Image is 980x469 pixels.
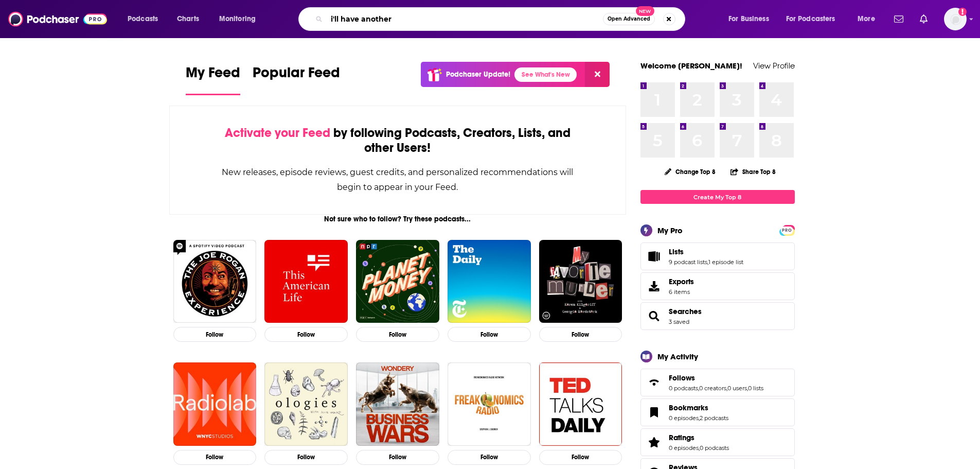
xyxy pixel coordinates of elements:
[253,64,340,88] span: Popular Feed
[669,433,694,442] span: Ratings
[253,64,340,95] a: Popular Feed
[726,385,727,392] span: ,
[657,352,698,361] div: My Activity
[669,373,763,383] a: Follows
[944,8,967,30] img: User Profile
[212,11,269,27] button: open menu
[700,444,729,451] a: 0 podcasts
[669,258,707,266] a: 9 podcast lists
[707,258,708,266] span: ,
[644,375,665,390] a: Follows
[264,362,348,446] img: Ologies with Alie Ward
[225,125,330,141] span: Activate your Feed
[669,307,702,316] a: Searches
[219,12,256,26] span: Monitoring
[539,327,622,342] button: Follow
[640,272,795,300] a: Exports
[221,165,575,195] div: New releases, episode reviews, guest credits, and personalized recommendations will begin to appe...
[640,302,795,330] span: Searches
[448,240,531,323] img: The Daily
[730,162,776,182] button: Share Top 8
[658,165,722,178] button: Change Top 8
[173,450,257,465] button: Follow
[169,215,627,223] div: Not sure who to follow? Try these podcasts...
[8,9,107,29] img: Podchaser - Follow, Share and Rate Podcasts
[539,362,622,446] img: TED Talks Daily
[636,6,654,16] span: New
[446,70,510,79] p: Podchaser Update!
[539,450,622,465] button: Follow
[727,385,747,392] a: 0 users
[779,11,850,27] button: open menu
[640,61,742,71] a: Welcome [PERSON_NAME]!
[356,240,439,323] img: Planet Money
[640,398,795,426] span: Bookmarks
[640,369,795,396] span: Follows
[669,373,695,383] span: Follows
[700,414,728,422] a: 2 podcasts
[640,190,795,204] a: Create My Top 8
[958,8,967,16] svg: Add a profile image
[916,10,932,28] a: Show notifications dropdown
[781,226,793,234] a: PRO
[747,385,748,392] span: ,
[748,385,763,392] a: 0 lists
[448,327,531,342] button: Follow
[644,279,665,293] span: Exports
[753,61,795,71] a: View Profile
[657,225,683,235] div: My Pro
[264,240,348,323] img: This American Life
[448,362,531,446] img: Freakonomics Radio
[669,277,694,286] span: Exports
[173,240,257,323] a: The Joe Rogan Experience
[708,258,743,266] a: 1 episode list
[170,11,205,27] a: Charts
[699,385,726,392] a: 0 creators
[120,11,171,27] button: open menu
[177,12,199,26] span: Charts
[173,327,257,342] button: Follow
[644,309,665,323] a: Searches
[173,362,257,446] img: Radiolab
[890,10,907,28] a: Show notifications dropdown
[669,247,684,256] span: Lists
[539,240,622,323] img: My Favorite Murder with Karen Kilgariff and Georgia Hardstark
[308,7,695,31] div: Search podcasts, credits, & more...
[264,327,348,342] button: Follow
[640,242,795,270] span: Lists
[669,385,698,392] a: 0 podcasts
[944,8,967,30] span: Logged in as gabrielle.gantz
[728,12,769,26] span: For Business
[186,64,240,95] a: My Feed
[264,450,348,465] button: Follow
[448,450,531,465] button: Follow
[669,433,729,442] a: Ratings
[356,327,439,342] button: Follow
[356,362,439,446] img: Business Wars
[669,318,689,325] a: 3 saved
[327,11,603,27] input: Search podcasts, credits, & more...
[698,385,699,392] span: ,
[944,8,967,30] button: Show profile menu
[699,444,700,451] span: ,
[781,227,793,234] span: PRO
[221,126,575,155] div: by following Podcasts, Creators, Lists, and other Users!
[640,428,795,456] span: Ratings
[669,288,694,296] span: 6 items
[699,414,700,422] span: ,
[721,11,782,27] button: open menu
[850,11,888,27] button: open menu
[669,403,708,412] span: Bookmarks
[644,249,665,264] a: Lists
